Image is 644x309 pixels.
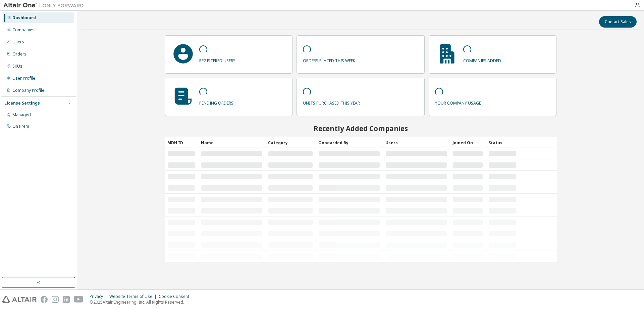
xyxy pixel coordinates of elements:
p: your company usage [435,98,481,106]
div: Cookie Consent [159,294,193,299]
p: pending orders [199,98,233,106]
div: License Settings [4,101,40,106]
p: units purchased this year [303,98,360,106]
img: Altair One [3,2,87,9]
div: Status [488,137,517,148]
div: Privacy [90,294,109,299]
div: Users [12,39,24,45]
div: Users [385,137,447,148]
div: Joined On [452,137,483,148]
div: Managed [12,112,31,118]
img: altair_logo.svg [2,296,37,303]
div: SKUs [12,64,22,69]
img: instagram.svg [52,296,59,303]
div: On Prem [12,124,29,129]
p: © 2025 Altair Engineering, Inc. All Rights Reserved. [90,299,193,305]
div: Companies [12,27,35,33]
p: orders placed this week [303,56,355,64]
div: Company Profile [12,88,44,93]
div: MDH ID [167,137,196,148]
h2: Recently Added Companies [165,124,557,133]
div: Name [201,137,263,148]
p: companies added [463,56,501,64]
img: youtube.svg [74,296,84,303]
div: User Profile [12,76,35,81]
div: Dashboard [12,15,36,21]
button: Contact Sales [599,16,637,28]
p: registered users [199,56,235,64]
div: Category [268,137,313,148]
img: facebook.svg [41,296,48,303]
img: linkedin.svg [63,296,70,303]
div: Orders [12,51,26,57]
div: Website Terms of Use [109,294,159,299]
div: Onboarded By [318,137,380,148]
